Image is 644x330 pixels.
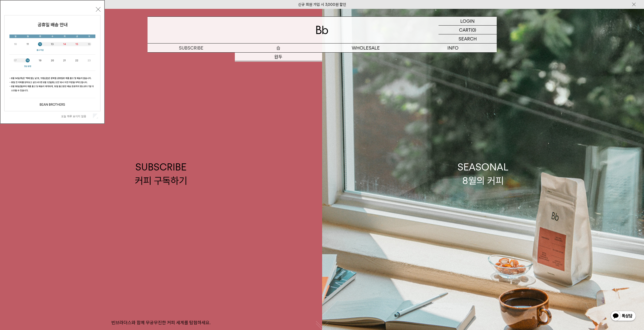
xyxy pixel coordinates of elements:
[96,7,100,12] button: 닫기
[322,43,409,52] p: WHOLESALE
[459,26,471,34] p: CART
[458,160,509,187] div: SEASONAL 8월의 커피
[235,53,322,61] a: 원두
[439,17,497,26] a: LOGIN
[235,61,322,70] a: 드립백/콜드브루/캡슐
[471,26,476,34] p: (0)
[459,34,477,43] p: SEARCH
[61,115,92,118] label: 오늘 하루 보이지 않음
[135,160,187,187] div: SUBSCRIBE 커피 구독하기
[460,17,475,25] p: LOGIN
[235,43,322,52] a: 숍
[5,15,100,111] img: cb63d4bbb2e6550c365f227fdc69b27f_113810.jpg
[439,26,497,34] a: CART (0)
[610,310,636,322] img: 카카오톡 채널 1:1 채팅 버튼
[409,43,497,52] p: INFO
[148,43,235,52] a: SUBSCRIBE
[316,26,328,34] img: 로고
[298,2,346,7] a: 신규 회원 가입 시 3,000원 할인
